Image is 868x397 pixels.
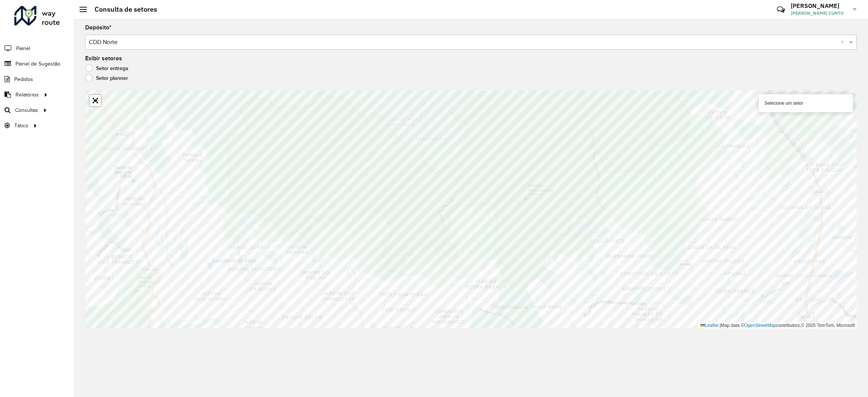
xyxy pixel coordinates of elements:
[720,323,721,328] span: |
[14,122,28,130] span: Tático
[744,323,776,328] a: OpenStreetMap
[85,54,122,63] label: Exibir setores
[841,38,847,47] span: Clear all
[791,2,847,9] h3: [PERSON_NAME]
[14,75,33,83] span: Pedidos
[87,5,157,14] h2: Consulta de setores
[700,323,718,328] a: Leaflet
[16,44,30,52] span: Painel
[90,95,101,106] a: Abrir mapa em tela cheia
[759,94,853,112] div: Selecione um setor
[773,2,789,18] a: Contato Rápido
[15,60,60,68] span: Painel de Sugestão
[85,64,128,72] label: Setor entrega
[15,91,39,99] span: Relatórios
[791,10,847,17] span: [PERSON_NAME] CUNTO
[15,106,38,114] span: Consultas
[698,322,857,329] div: Map data © contributors,© 2025 TomTom, Microsoft
[85,74,128,82] label: Setor planner
[85,23,112,32] label: Depósito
